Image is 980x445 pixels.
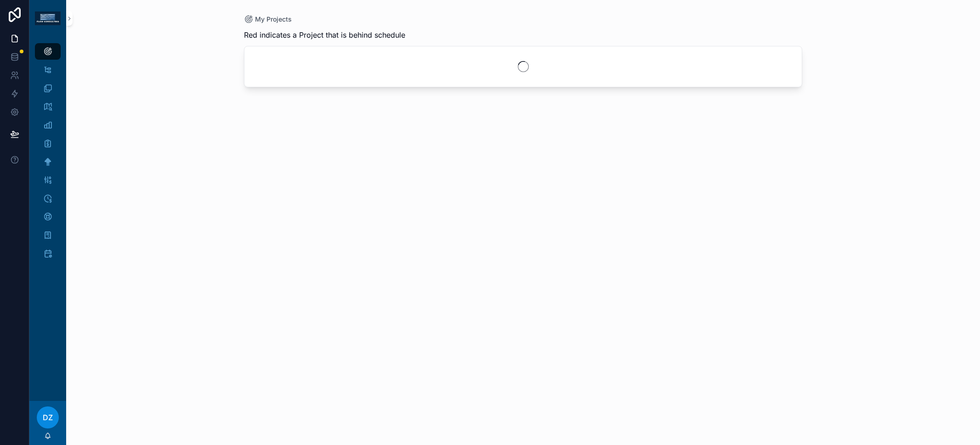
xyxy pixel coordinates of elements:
[43,412,53,423] span: DZ
[35,11,61,25] img: App logo
[244,15,292,24] a: My Projects
[29,37,66,274] div: scrollable content
[244,29,405,40] span: Red indicates a Project that is behind schedule
[255,15,292,24] span: My Projects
